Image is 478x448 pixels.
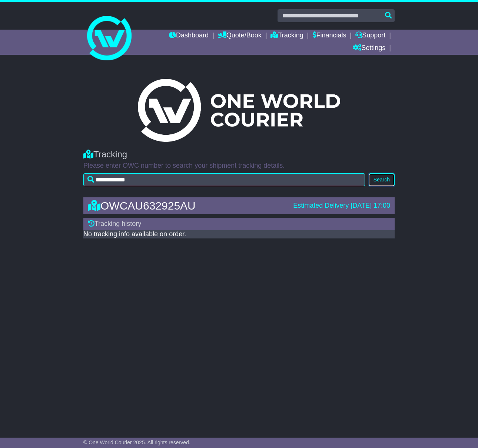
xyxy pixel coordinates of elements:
div: OWCAU632925AU [84,200,289,212]
a: Quote/Book [218,30,262,42]
p: Please enter OWC number to search your shipment tracking details. [83,162,395,170]
button: Search [369,173,395,186]
img: Light [138,79,340,142]
span: © One World Courier 2025. All rights reserved. [83,439,190,445]
div: Tracking [83,149,395,160]
div: Tracking history [83,218,395,230]
div: Estimated Delivery [DATE] 17:00 [293,202,390,210]
div: No tracking info available on order. [83,230,395,238]
a: Settings [353,42,385,55]
a: Dashboard [169,30,209,42]
a: Financials [313,30,346,42]
a: Tracking [270,30,303,42]
a: Support [355,30,385,42]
